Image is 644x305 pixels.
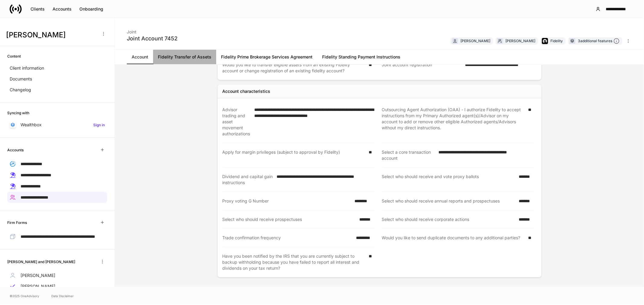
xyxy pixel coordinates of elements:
a: [PERSON_NAME] [7,270,107,281]
h6: Firm Forms [7,220,27,225]
p: Documents [10,76,32,82]
div: Onboarding [79,6,103,12]
h6: Accounts [7,147,24,153]
div: Have you been notified by the IRS that you are currently subject to backup withholding because yo... [223,253,365,271]
div: 3 additional features [578,38,620,44]
div: Select who should receive corporate actions [382,216,515,222]
h6: [PERSON_NAME] and [PERSON_NAME] [7,259,75,265]
span: © 2025 OneAdvisory [10,294,39,298]
div: Account characteristics [223,88,271,94]
div: Outsourcing Agent Authorization (OAA) - I authorize Fidelity to accept instructions from my Prima... [382,107,525,137]
a: Fidelity Standing Payment Instructions [317,50,405,64]
a: Client information [7,63,107,74]
a: WealthboxSign in [7,119,107,130]
div: Accounts [53,6,72,12]
p: Changelog [10,87,31,93]
p: [PERSON_NAME] [21,272,55,278]
div: Fidelity [550,38,563,44]
div: Joint Account 7452 [127,35,178,42]
div: Select who should receive prospectuses [223,216,356,222]
div: Dividend and capital gain instructions [223,174,273,186]
button: Accounts [49,4,75,14]
div: Advisor trading and asset movement authorizations [223,107,251,137]
div: Proxy voting G Number [223,198,351,204]
a: [PERSON_NAME] [7,281,107,292]
a: Fidelity Transfer of Assets [153,50,216,64]
h6: Content [7,53,21,59]
p: [PERSON_NAME] [21,283,55,289]
div: [PERSON_NAME] [460,38,490,44]
h3: [PERSON_NAME] [6,30,96,40]
div: Joint account registration [382,62,462,74]
a: Account [127,50,153,64]
p: Client information [10,65,44,71]
a: Documents [7,74,107,84]
button: Clients [27,4,49,14]
h6: Syncing with [7,110,29,116]
div: Trade confirmation frequency [223,235,352,241]
div: Select a core transaction account [382,149,435,161]
a: Changelog [7,84,107,95]
div: Apply for margin privileges (subject to approval by Fidelity) [223,149,365,161]
div: Would you like to transfer eligible assets from an existing Fidelity account or change registrati... [223,62,365,74]
h6: Sign in [93,122,105,128]
a: Data Disclaimer [51,294,74,298]
button: Onboarding [75,4,107,14]
div: Select who should receive annual reports and prospectuses [382,198,515,204]
p: Wealthbox [21,122,42,128]
div: [PERSON_NAME] [505,38,535,44]
a: Fidelity Prime Brokerage Services Agreement [216,50,317,64]
div: Clients [30,6,45,12]
div: Joint [127,25,178,35]
div: Would you like to send duplicate documents to any additional parties? [382,235,525,241]
div: Select who should receive and vote proxy ballots [382,174,515,186]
